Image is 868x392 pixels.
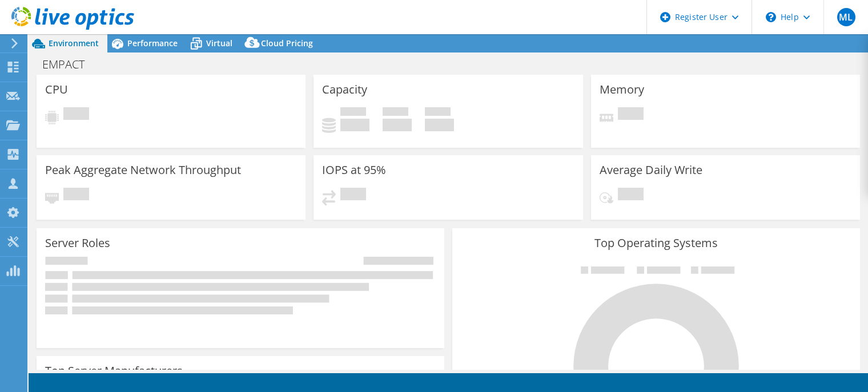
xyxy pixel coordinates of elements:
[425,119,454,131] h4: 0 GiB
[600,164,702,176] h3: Average Daily Write
[45,83,68,96] h3: CPU
[383,119,412,131] h4: 0 GiB
[383,107,408,119] span: Free
[322,83,367,96] h3: Capacity
[63,107,89,123] span: Pending
[618,188,644,203] span: Pending
[340,188,366,203] span: Pending
[340,119,369,131] h4: 0 GiB
[127,38,178,49] span: Performance
[461,237,851,249] h3: Top Operating Systems
[45,365,183,377] h3: Top Server Manufacturers
[766,12,776,22] svg: \n
[49,38,99,49] span: Environment
[37,58,102,71] h1: EMPACT
[618,107,644,123] span: Pending
[45,237,110,249] h3: Server Roles
[63,188,89,203] span: Pending
[322,164,386,176] h3: IOPS at 95%
[837,8,855,26] span: ML
[340,107,366,119] span: Used
[261,38,313,49] span: Cloud Pricing
[600,83,644,96] h3: Memory
[206,38,232,49] span: Virtual
[425,107,451,119] span: Total
[45,164,241,176] h3: Peak Aggregate Network Throughput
